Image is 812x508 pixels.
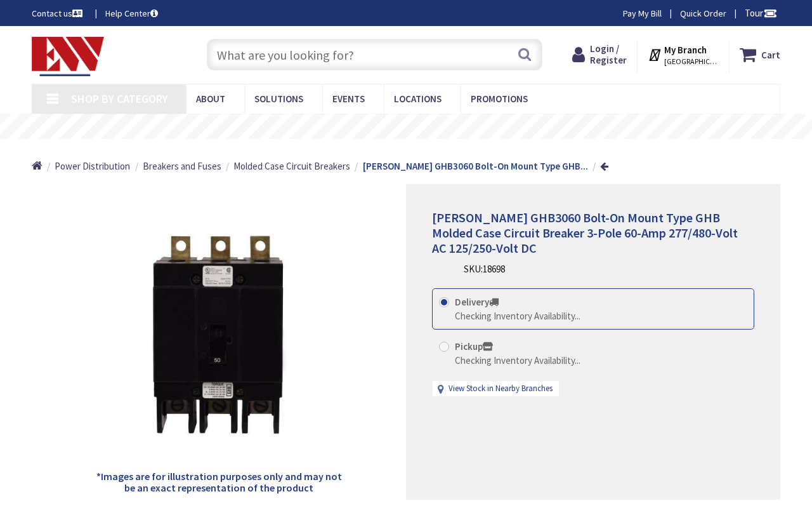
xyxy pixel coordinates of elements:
span: Solutions [254,93,303,105]
a: Help Center [105,7,158,20]
span: Login / Register [590,43,627,66]
a: Login / Register [572,43,627,66]
span: Shop By Category [71,91,168,106]
span: Molded Case Circuit Breakers [233,160,350,172]
img: Eaton GHB3060 Bolt-On Mount Type GHB Molded Case Circuit Breaker 3-Pole 60-Amp 277/480-Volt AC 12... [92,206,346,461]
img: Electrical Wholesalers, Inc. [32,37,104,76]
div: SKU: [464,262,505,276]
h5: *Images are for illustration purposes only and may not be an exact representation of the product [91,471,346,493]
span: [GEOGRAPHIC_DATA], [GEOGRAPHIC_DATA] [664,57,718,67]
span: 18698 [483,263,505,275]
rs-layer: Free Same Day Pickup at 19 Locations [301,120,534,134]
a: Pay My Bill [623,7,662,20]
a: Molded Case Circuit Breakers [233,159,350,173]
span: [PERSON_NAME] GHB3060 Bolt-On Mount Type GHB Molded Case Circuit Breaker 3-Pole 60-Amp 277/480-Vo... [432,210,738,256]
div: Checking Inventory Availability... [455,309,580,323]
span: Promotions [471,93,528,105]
a: Power Distribution [55,159,130,173]
span: Events [332,93,365,105]
span: Tour [745,7,777,19]
a: View Stock in Nearby Branches [449,383,553,395]
a: Breakers and Fuses [143,159,221,173]
strong: Delivery [455,296,499,308]
span: About [196,93,225,105]
a: Quick Order [680,7,726,20]
input: What are you looking for? [207,39,542,70]
a: Cart [740,43,780,66]
strong: [PERSON_NAME] GHB3060 Bolt-On Mount Type GHB... [363,160,588,172]
div: My Branch [GEOGRAPHIC_DATA], [GEOGRAPHIC_DATA] [648,43,718,66]
div: Checking Inventory Availability... [455,354,580,367]
span: Power Distribution [55,160,130,172]
strong: Pickup [455,340,493,352]
span: Locations [394,93,442,105]
strong: My Branch [664,44,707,56]
strong: Cart [761,43,780,66]
span: Breakers and Fuses [143,160,221,172]
a: Contact us [32,7,85,20]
